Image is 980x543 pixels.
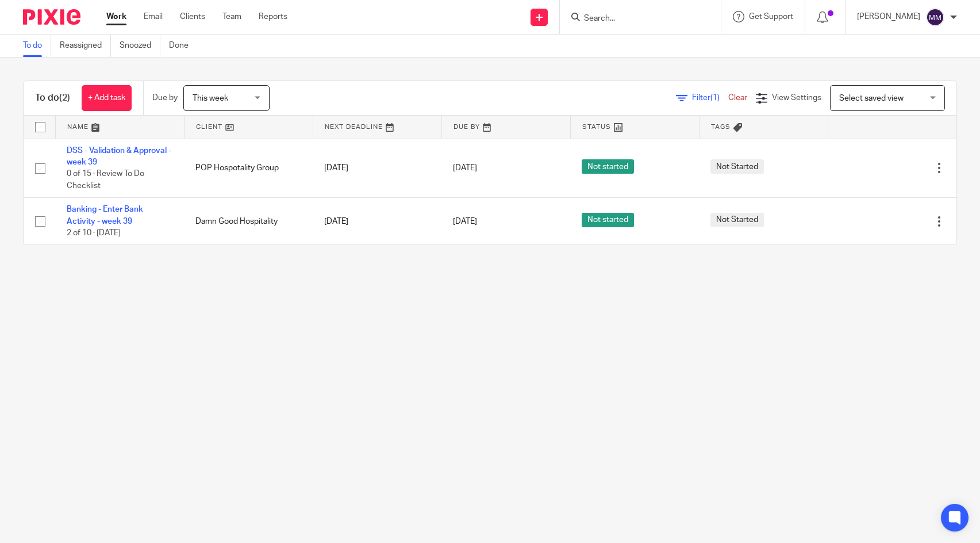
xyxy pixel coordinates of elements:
input: Search [583,14,686,24]
a: Reassigned [60,35,111,57]
a: Team [222,11,241,22]
a: Work [106,11,126,22]
span: 0 of 15 · Review To Do Checklist [67,170,144,190]
a: DSS - Validation & Approval - week 39 [67,147,171,166]
p: [PERSON_NAME] [857,11,920,22]
span: (2) [59,93,70,102]
span: [DATE] [453,217,477,225]
td: POP Hospotality Group [184,139,313,198]
a: To do [23,35,51,57]
span: Get Support [749,13,793,21]
span: [DATE] [453,164,477,172]
a: + Add task [82,85,132,111]
span: Not started [582,213,634,227]
span: Not Started [710,159,764,174]
span: Tags [711,124,731,130]
span: Not started [582,159,634,174]
td: [DATE] [313,198,441,245]
a: Clients [180,11,205,22]
a: Snoozed [120,35,160,57]
span: 2 of 10 · [DATE] [67,229,121,237]
a: Clear [728,94,747,102]
a: Done [169,35,197,57]
p: Due by [152,92,178,104]
span: Not Started [710,213,764,227]
span: View Settings [772,94,821,102]
a: Reports [259,11,287,22]
span: Select saved view [839,94,904,102]
span: This week [193,94,228,102]
a: Banking - Enter Bank Activity - week 39 [67,205,143,225]
img: Pixie [23,9,80,25]
span: (1) [710,94,720,102]
td: Damn Good Hospitality [184,198,313,245]
td: [DATE] [313,139,441,198]
span: Filter [692,94,728,102]
h1: To do [35,92,70,104]
a: Email [144,11,163,22]
img: svg%3E [926,8,944,26]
